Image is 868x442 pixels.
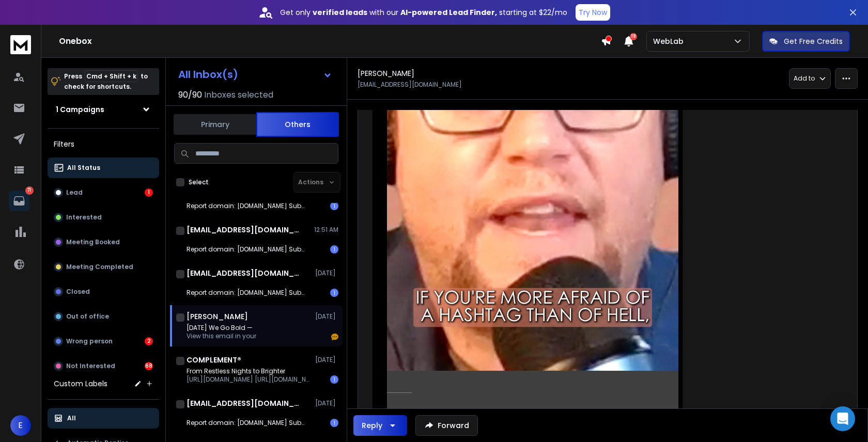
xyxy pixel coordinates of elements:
p: [EMAIL_ADDRESS][DOMAIN_NAME] [358,81,462,89]
p: Meeting Booked [66,238,120,246]
p: WebLab [653,36,688,46]
p: Get Free Credits [784,36,843,46]
p: Wrong person [66,337,113,345]
span: 19 [630,33,637,40]
button: Interested [48,207,159,228]
button: Not Interested68 [48,356,159,376]
button: Out of office [48,306,159,327]
p: Report domain: [DOMAIN_NAME] Submitter: [DOMAIN_NAME] [187,245,311,254]
button: Primary [174,113,256,136]
h1: [EMAIL_ADDRESS][DOMAIN_NAME] [187,225,300,235]
button: Wrong person2 [48,331,159,352]
p: [DATE] [315,399,338,407]
p: 12:51 AM [314,226,338,234]
p: All [67,414,76,422]
a: 71 [9,191,29,211]
p: Meeting Completed [66,263,133,271]
div: 1 [145,188,153,197]
button: Reply [353,415,407,436]
div: 1 [330,375,338,384]
p: Report domain: [DOMAIN_NAME] Submitter: [DOMAIN_NAME] [187,419,311,427]
h1: COMPLEMENT® [187,355,241,365]
p: [DATE] [315,269,338,277]
p: Closed [66,288,90,296]
button: Lead1 [48,182,159,203]
p: Add to [794,74,815,83]
h1: Onebox [59,35,601,48]
div: 2 [145,337,153,345]
p: Report domain: [DOMAIN_NAME] Submitter: [DOMAIN_NAME] [187,289,311,297]
button: Others [256,112,339,137]
p: 71 [25,186,34,195]
button: All Status [48,157,159,178]
p: Out of office [66,312,109,321]
button: All Inbox(s) [170,64,340,85]
button: E [10,415,31,436]
label: Select [189,178,209,186]
button: 1 Campaigns [48,99,159,120]
p: View this email in your [187,332,256,340]
h1: All Inbox(s) [178,69,238,80]
p: [DATE] [315,356,338,364]
h1: [PERSON_NAME] [187,311,248,322]
p: Press to check for shortcuts. [64,71,148,92]
p: [URL][DOMAIN_NAME] [URL][DOMAIN_NAME] [URL][DOMAIN_NAME] [URL][DOMAIN_NAME] For COMPLEMENT’s own ... [187,375,311,384]
h3: Custom Labels [54,378,107,389]
button: Try Now [576,4,610,21]
button: All [48,408,159,429]
div: Reply [362,420,382,431]
button: Forward [415,415,478,436]
button: Meeting Booked [48,232,159,252]
div: 1 [330,289,338,297]
img: logo [10,35,31,54]
p: Lead [66,188,83,197]
p: From Restless Nights to Brighter [187,367,311,375]
h3: Inboxes selected [204,89,273,101]
p: All Status [67,164,100,172]
p: Interested [66,213,102,222]
h1: 1 Campaigns [56,104,104,115]
p: [DATE] [315,312,338,321]
h1: [PERSON_NAME] [358,68,414,78]
h1: [EMAIL_ADDRESS][DOMAIN_NAME] [187,398,300,408]
button: Get Free Credits [762,31,850,52]
p: Not Interested [66,362,115,370]
button: Closed [48,281,159,302]
button: Meeting Completed [48,257,159,277]
div: 1 [330,419,338,427]
p: Report domain: [DOMAIN_NAME] Submitter: [DOMAIN_NAME] [187,202,311,210]
div: Open Intercom Messenger [830,406,855,431]
span: Cmd + Shift + k [85,70,138,82]
strong: AI-powered Lead Finder, [400,7,497,18]
p: Get only with our starting at $22/mo [280,7,567,18]
div: 1 [330,245,338,254]
div: 1 [330,202,338,210]
div: 68 [145,362,153,370]
p: [DATE] We Go Bold — [187,324,256,332]
strong: verified leads [313,7,367,18]
p: Try Now [579,7,607,18]
h1: [EMAIL_ADDRESS][DOMAIN_NAME] [187,268,300,278]
h3: Filters [48,137,159,151]
span: 90 / 90 [178,89,202,101]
